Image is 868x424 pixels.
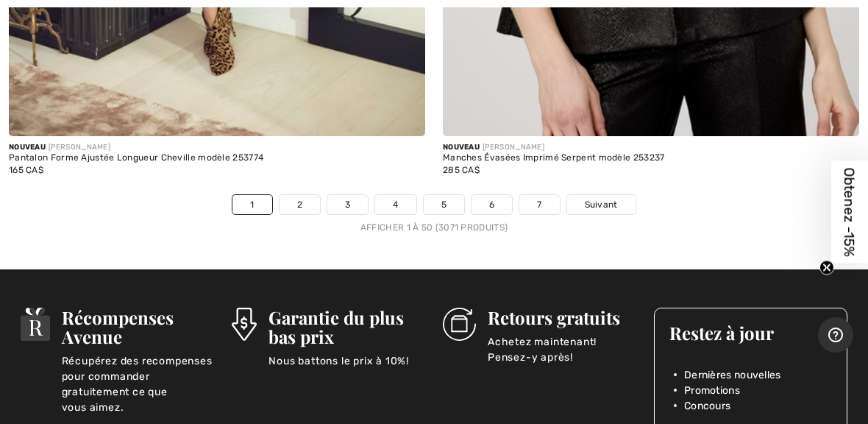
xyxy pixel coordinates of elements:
[443,308,476,341] img: Retours gratuits
[280,195,320,214] a: 2
[424,195,464,214] a: 5
[567,195,636,214] a: Suivant
[684,398,730,414] span: Concours
[443,143,480,152] span: Nouveau
[62,308,214,346] h3: Récompenses Avenue
[268,353,425,383] p: Nous battons le prix à 10%!
[684,367,781,383] span: Dernières nouvelles
[684,383,740,398] span: Promotions
[232,195,271,214] a: 1
[375,195,416,214] a: 4
[818,317,853,354] iframe: Ouvre un widget dans lequel vous pouvez trouver plus d’informations
[669,323,832,342] h3: Restez à jour
[9,142,425,153] div: [PERSON_NAME]
[9,165,43,175] span: 165 CA$
[519,195,559,214] a: 7
[62,353,214,383] p: Récupérez des recompenses pour commander gratuitement ce que vous aimez.
[9,143,46,152] span: Nouveau
[842,168,858,257] span: Obtenez -15%
[268,308,425,346] h3: Garantie du plus bas prix
[232,308,257,341] img: Garantie du plus bas prix
[9,153,425,163] div: Pantalon Forme Ajustée Longueur Cheville modèle 253774
[443,165,480,175] span: 285 CA$
[819,261,834,275] button: Close teaser
[21,308,50,341] img: Récompenses Avenue
[327,195,368,214] a: 3
[488,334,636,364] p: Achetez maintenant! Pensez-y après!
[443,142,859,153] div: [PERSON_NAME]
[472,195,512,214] a: 6
[488,308,636,327] h3: Retours gratuits
[585,198,618,211] span: Suivant
[831,161,868,264] div: Obtenez -15%Close teaser
[443,153,859,163] div: Manches Évasées Imprimé Serpent modèle 253237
